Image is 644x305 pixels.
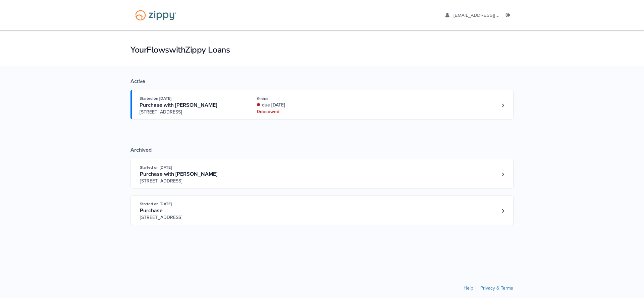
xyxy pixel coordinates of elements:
span: [STREET_ADDRESS] [140,109,242,116]
span: Purchase with [PERSON_NAME] [140,102,217,108]
div: Active [130,78,514,85]
span: Purchase with [PERSON_NAME] [140,171,217,177]
div: 0 doc owed [257,108,346,115]
a: Help [464,285,473,291]
div: Status [257,96,346,102]
span: kalamazoothumper1@gmail.com [453,13,530,18]
img: Logo [131,7,181,24]
span: Purchase [140,207,163,214]
a: Loan number 4162342 [498,206,508,216]
a: Open loan 4183644 [130,159,514,188]
span: Started on [DATE] [140,202,172,206]
div: due [DATE] [257,102,346,108]
a: edit profile [445,13,530,19]
a: Log out [506,13,513,19]
a: Open loan 4162342 [130,195,514,225]
a: Open loan 4190800 [130,90,514,120]
h1: Your Flows with Zippy Loans [130,44,514,56]
span: [STREET_ADDRESS] [140,214,242,221]
a: Loan number 4183644 [498,169,508,179]
span: Started on [DATE] [140,96,171,101]
div: Archived [130,147,514,153]
span: [STREET_ADDRESS] [140,178,242,184]
a: Privacy & Terms [480,285,513,291]
a: Loan number 4190800 [498,100,508,110]
span: Started on [DATE] [140,165,172,170]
